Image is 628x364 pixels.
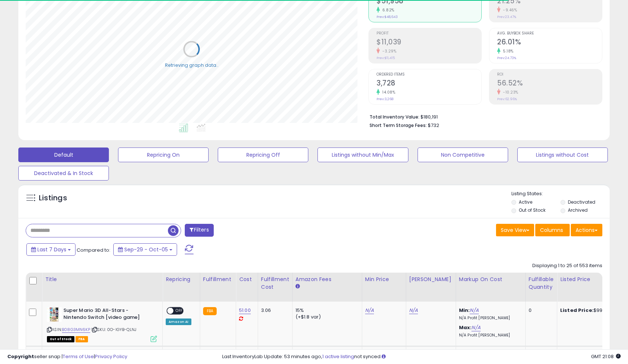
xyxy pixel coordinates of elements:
[295,276,359,283] div: Amazon Fees
[370,112,597,121] li: $180,191
[261,276,289,291] div: Fulfillment Cost
[113,243,177,256] button: Sep-29 - Oct-05
[39,193,67,203] h5: Listings
[26,243,76,256] button: Last 7 Days
[459,276,522,283] div: Markup on Cost
[456,273,525,302] th: The percentage added to the cost of goods (COGS) that forms the calculator for Min & Max prices.
[500,48,514,54] small: 5.18%
[47,307,62,322] img: 51klOVuP9IL._SL40_.jpg
[497,38,602,48] h2: 26.01%
[91,327,136,332] span: | SKU: 0O-IGYB-QLNJ
[45,276,159,283] div: Title
[37,246,66,253] span: Last 7 Days
[173,308,185,314] span: OFF
[322,353,354,360] a: 1 active listing
[497,15,516,19] small: Prev: 23.47%
[591,353,621,360] span: 2025-10-13 21:08 GMT
[540,226,563,234] span: Columns
[95,353,127,360] a: Privacy Policy
[76,336,88,342] span: FBA
[63,353,94,360] a: Terms of Use
[124,246,168,253] span: Sep-29 - Oct-05
[166,276,197,283] div: Repricing
[77,247,110,254] span: Compared to:
[560,307,621,314] div: $99.50
[377,79,481,89] h2: 3,728
[239,307,251,314] a: 51.00
[380,7,394,13] small: 6.82%
[409,307,418,314] a: N/A
[497,56,516,60] small: Prev: 24.73%
[459,307,470,314] b: Min:
[497,73,602,77] span: ROI
[380,48,396,54] small: -3.29%
[418,148,508,162] button: Non Competitive
[370,114,419,120] b: Total Inventory Value:
[203,307,217,315] small: FBA
[295,307,356,314] div: 15%
[47,307,157,341] div: ASIN:
[377,38,481,48] h2: $11,039
[496,224,534,236] button: Save View
[377,15,398,19] small: Prev: $48,643
[471,324,480,331] a: N/A
[295,314,356,320] div: (+$1.8 var)
[500,90,518,95] small: -10.23%
[560,307,594,314] b: Listed Price:
[517,148,608,162] button: Listings without Cost
[519,199,532,205] label: Active
[118,148,209,162] button: Repricing On
[459,333,520,338] p: N/A Profit [PERSON_NAME]
[428,122,439,129] span: $732
[203,276,233,283] div: Fulfillment
[380,90,395,95] small: 14.08%
[529,276,554,291] div: Fulfillable Quantity
[7,353,127,360] div: seller snap | |
[295,283,300,290] small: Amazon Fees.
[470,307,478,314] a: N/A
[497,97,517,101] small: Prev: 62.96%
[377,97,393,101] small: Prev: 3,268
[370,122,427,128] b: Short Term Storage Fees:
[7,353,34,360] strong: Copyright
[18,166,109,181] button: Deactivated & In Stock
[377,56,395,60] small: Prev: $11,415
[63,307,153,323] b: Super Mario 3D All-Stars - Nintendo Switch [video game]
[568,199,595,205] label: Deactivated
[535,224,570,236] button: Columns
[519,207,546,213] label: Out of Stock
[218,148,308,162] button: Repricing Off
[497,79,602,89] h2: 56.52%
[365,307,374,314] a: N/A
[560,276,624,283] div: Listed Price
[571,224,602,236] button: Actions
[365,276,403,283] div: Min Price
[529,307,551,314] div: 0
[500,7,517,13] small: -9.46%
[185,224,213,237] button: Filters
[568,207,588,213] label: Archived
[532,262,602,269] div: Displaying 1 to 25 of 553 items
[459,316,520,321] p: N/A Profit [PERSON_NAME]
[459,324,472,331] b: Max:
[317,148,408,162] button: Listings without Min/Max
[511,190,610,197] p: Listing States:
[409,276,453,283] div: [PERSON_NAME]
[47,336,74,342] span: All listings that are currently out of stock and unavailable for purchase on Amazon
[377,32,481,36] span: Profit
[62,327,90,333] a: B08G3MN6KP
[166,318,191,325] div: Amazon AI
[261,307,287,314] div: 3.06
[222,353,621,360] div: Last InventoryLab Update: 53 minutes ago, not synced.
[377,73,481,77] span: Ordered Items
[18,148,109,162] button: Default
[239,276,255,283] div: Cost
[497,32,602,36] span: Avg. Buybox Share
[165,62,218,68] div: Retrieving graph data..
